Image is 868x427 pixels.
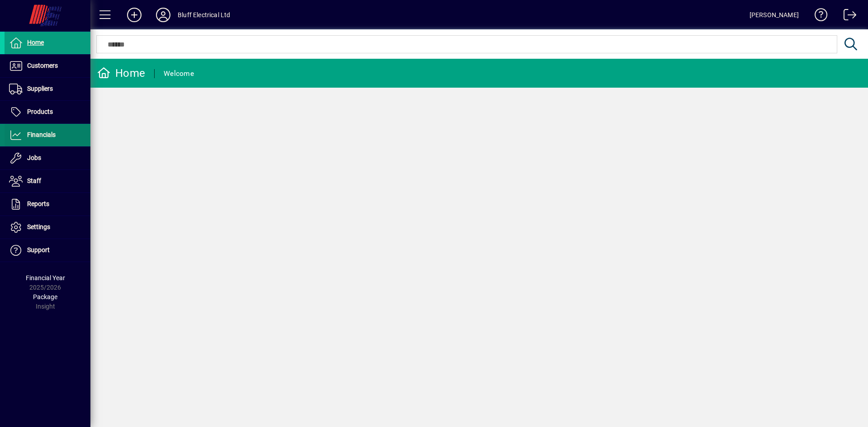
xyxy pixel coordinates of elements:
[27,223,50,230] span: Settings
[27,108,53,115] span: Products
[33,293,57,300] span: Package
[5,78,90,100] a: Suppliers
[27,200,49,207] span: Reports
[149,7,178,23] button: Profile
[27,131,56,138] span: Financials
[27,177,41,184] span: Staff
[5,193,90,216] a: Reports
[27,154,41,161] span: Jobs
[5,101,90,123] a: Products
[5,147,90,169] a: Jobs
[837,2,857,31] a: Logout
[27,246,50,253] span: Support
[5,239,90,262] a: Support
[27,39,44,46] span: Home
[120,7,149,23] button: Add
[5,124,90,146] a: Financials
[5,55,90,77] a: Customers
[5,170,90,192] a: Staff
[27,62,58,69] span: Customers
[164,66,194,81] div: Welcome
[5,216,90,239] a: Settings
[27,85,53,92] span: Suppliers
[97,66,145,80] div: Home
[808,2,828,31] a: Knowledge Base
[178,8,231,22] div: Bluff Electrical Ltd
[26,274,65,282] span: Financial Year
[750,8,799,22] div: [PERSON_NAME]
